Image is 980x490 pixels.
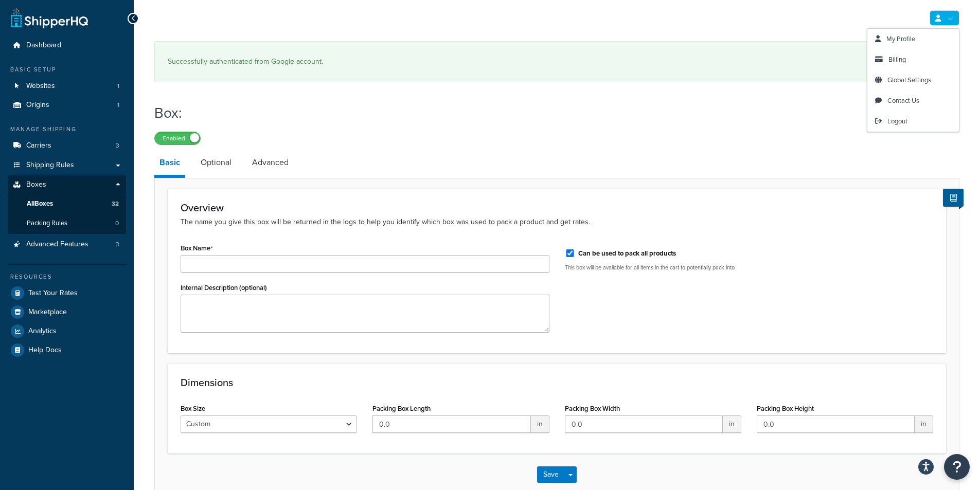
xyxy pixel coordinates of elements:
[27,199,53,208] span: All Boxes
[8,65,126,74] div: Basic Setup
[565,405,620,412] label: Packing Box Width
[887,75,931,85] span: Global Settings
[915,415,933,433] span: in
[8,136,126,155] li: Carriers
[155,132,200,144] label: Enabled
[757,405,814,412] label: Packing Box Height
[8,156,126,175] a: Shipping Rules
[8,194,126,213] a: AllBoxes32
[112,199,119,208] span: 32
[531,415,549,433] span: in
[117,101,119,110] span: 1
[944,454,970,480] button: Open Resource Center
[8,322,126,340] a: Analytics
[8,175,126,234] li: Boxes
[723,415,741,433] span: in
[26,240,88,249] span: Advanced Features
[28,289,78,298] span: Test Your Rates
[886,34,915,44] span: My Profile
[887,96,919,105] span: Contact Us
[8,235,126,254] li: Advanced Features
[537,466,565,483] button: Save
[26,180,46,189] span: Boxes
[867,49,959,70] a: Billing
[247,150,294,175] a: Advanced
[116,240,119,249] span: 3
[26,41,61,50] span: Dashboard
[8,214,126,233] a: Packing Rules0
[8,214,126,233] li: Packing Rules
[26,101,49,110] span: Origins
[28,308,67,317] span: Marketplace
[168,55,946,69] div: Successfully authenticated from Google account.
[195,150,237,175] a: Optional
[8,96,126,115] a: Origins1
[943,189,964,207] button: Show Help Docs
[181,202,933,213] h3: Overview
[181,284,267,292] label: Internal Description (optional)
[8,125,126,134] div: Manage Shipping
[28,346,62,355] span: Help Docs
[115,219,119,228] span: 0
[888,55,906,64] span: Billing
[8,175,126,194] a: Boxes
[8,36,126,55] a: Dashboard
[181,244,213,252] label: Box Name
[565,264,934,271] p: This box will be available for all items in the cart to potentially pack into
[867,111,959,132] a: Logout
[867,90,959,111] a: Contact Us
[116,141,119,150] span: 3
[26,82,55,90] span: Websites
[867,29,959,49] a: My Profile
[8,341,126,359] a: Help Docs
[372,405,431,412] label: Packing Box Length
[578,249,676,258] label: Can be used to pack all products
[8,284,126,302] a: Test Your Rates
[8,235,126,254] a: Advanced Features3
[181,405,205,412] label: Box Size
[181,377,933,388] h3: Dimensions
[27,219,67,228] span: Packing Rules
[8,77,126,96] li: Websites
[8,96,126,115] li: Origins
[154,150,185,178] a: Basic
[887,116,907,126] span: Logout
[8,303,126,321] a: Marketplace
[26,141,51,150] span: Carriers
[26,161,74,170] span: Shipping Rules
[154,103,947,123] h1: Box:
[181,216,933,228] p: The name you give this box will be returned in the logs to help you identify which box was used t...
[8,136,126,155] a: Carriers3
[8,273,126,281] div: Resources
[117,82,119,90] span: 1
[28,327,57,336] span: Analytics
[867,70,959,90] a: Global Settings
[8,77,126,96] a: Websites1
